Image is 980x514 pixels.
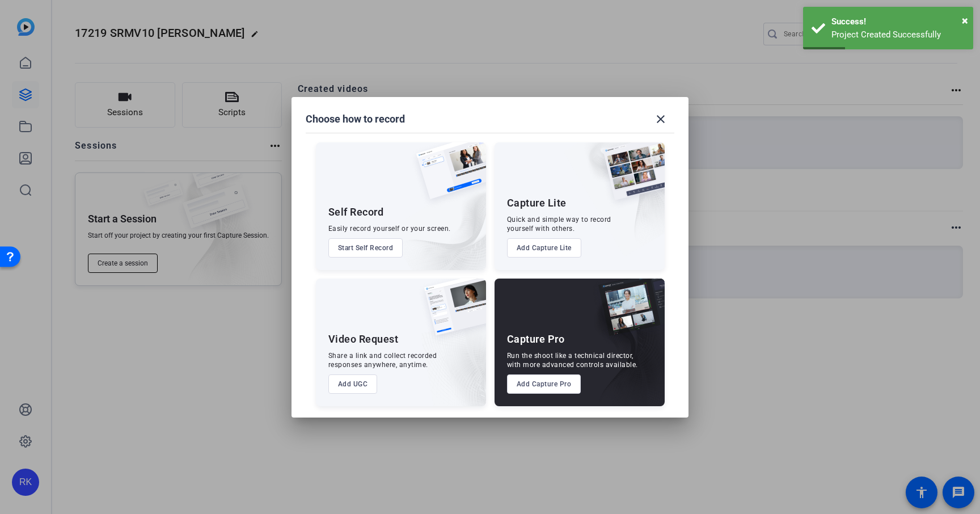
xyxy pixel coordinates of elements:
span: × [962,14,968,27]
div: Capture Pro [507,332,565,346]
img: embarkstudio-ugc-content.png [420,314,486,406]
h1: Choose how to record [306,112,405,126]
img: self-record.png [408,142,486,210]
button: Add Capture Pro [507,374,581,394]
img: capture-pro.png [590,279,665,348]
img: embarkstudio-capture-pro.png [581,293,665,406]
div: Self Record [328,205,384,219]
button: Add UGC [328,374,378,394]
div: Share a link and collect recorded responses anywhere, anytime. [328,351,437,369]
div: Easily record yourself or your screen. [328,224,451,233]
img: embarkstudio-self-record.png [387,167,486,270]
div: Success! [831,15,965,28]
img: ugc-content.png [416,279,486,347]
div: Run the shoot like a technical director, with more advanced controls available. [507,351,638,369]
button: Add Capture Lite [507,238,581,258]
button: Close [962,12,968,29]
img: capture-lite.png [594,142,665,212]
mat-icon: close [654,112,668,126]
button: Start Self Record [328,238,403,258]
div: Project Created Successfully [831,28,965,41]
div: Quick and simple way to record yourself with others. [507,215,611,233]
div: Video Request [328,332,399,346]
div: Capture Lite [507,196,567,210]
img: embarkstudio-capture-lite.png [563,142,665,256]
